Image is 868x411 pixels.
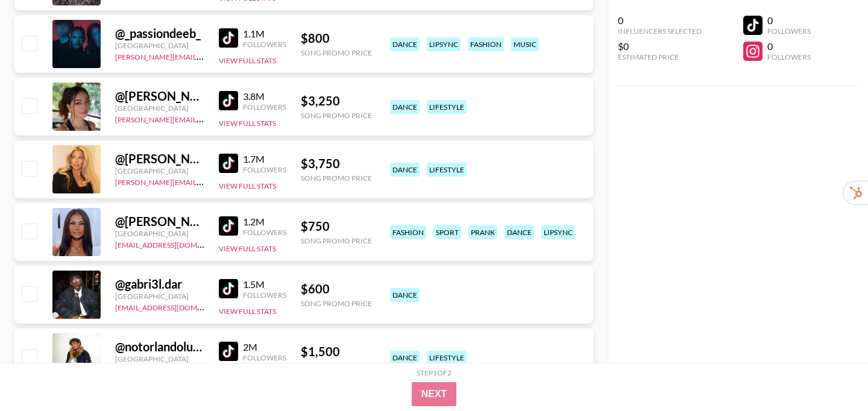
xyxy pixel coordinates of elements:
div: lipsync [427,37,461,51]
div: lifestyle [427,100,467,114]
div: dance [505,225,534,239]
div: 1.7M [243,153,286,165]
div: $ 750 [301,219,372,234]
div: $ 600 [301,281,372,296]
div: dance [390,163,420,177]
div: Song Promo Price [301,174,372,183]
div: 0 [618,14,702,27]
div: @ notorlandolucas [115,339,204,354]
img: TikTok [219,91,238,110]
div: $ 800 [301,31,372,46]
button: Next [412,382,457,406]
a: [EMAIL_ADDRESS][DOMAIN_NAME] [115,238,236,249]
div: 3.8M [243,90,286,102]
div: Followers [243,165,286,174]
div: lifestyle [427,163,467,177]
div: fashion [468,37,504,51]
div: Influencers Selected [618,27,702,36]
div: lifestyle [427,351,467,365]
div: [GEOGRAPHIC_DATA] [115,166,204,175]
a: [PERSON_NAME][EMAIL_ADDRESS][PERSON_NAME][DOMAIN_NAME] [115,50,351,61]
div: [GEOGRAPHIC_DATA] [115,354,204,363]
div: 0 [767,14,811,27]
div: 1.5M [243,278,286,290]
div: @ _passiondeeb_ [115,26,204,41]
div: @ [PERSON_NAME].[PERSON_NAME] [115,151,204,166]
div: dance [390,288,420,302]
div: 1.2M [243,216,286,228]
div: dance [390,37,420,51]
div: [GEOGRAPHIC_DATA] [115,229,204,238]
div: prank [468,225,497,239]
div: Followers [767,52,811,61]
div: Followers [243,228,286,237]
img: TikTok [219,154,238,173]
div: 2M [243,341,286,353]
div: [GEOGRAPHIC_DATA] [115,292,204,301]
div: $ 1,500 [301,344,372,359]
div: @ gabri3l.dar [115,277,204,292]
div: dance [390,100,420,114]
img: TikTok [219,216,238,236]
div: Song Promo Price [301,48,372,57]
div: fashion [390,225,426,239]
a: [EMAIL_ADDRESS][DOMAIN_NAME] [115,301,236,312]
div: Followers [767,27,811,36]
iframe: Drift Widget Chat Controller [808,351,854,397]
div: $ 3,750 [301,156,372,171]
div: $0 [618,40,702,52]
div: @ [PERSON_NAME] [115,89,204,104]
img: TikTok [219,342,238,361]
div: $ 3,250 [301,93,372,108]
button: View Full Stats [219,307,276,316]
div: lipsync [541,225,575,239]
img: TikTok [219,28,238,48]
img: TikTok [219,279,238,298]
button: View Full Stats [219,56,276,65]
div: Followers [243,40,286,49]
div: 0 [767,40,811,52]
div: @ [PERSON_NAME] [115,214,204,229]
a: [PERSON_NAME][EMAIL_ADDRESS][PERSON_NAME][DOMAIN_NAME] [115,175,351,187]
div: [GEOGRAPHIC_DATA] [115,41,204,50]
div: dance [390,351,420,365]
a: [PERSON_NAME][EMAIL_ADDRESS][PERSON_NAME][DOMAIN_NAME] [115,113,351,124]
div: Song Promo Price [301,362,372,371]
div: Song Promo Price [301,299,372,308]
div: music [511,37,539,51]
div: Estimated Price [618,52,702,61]
button: View Full Stats [219,119,276,128]
div: Followers [243,102,286,111]
div: Followers [243,353,286,362]
div: Song Promo Price [301,236,372,245]
div: sport [433,225,461,239]
div: [GEOGRAPHIC_DATA] [115,104,204,113]
button: View Full Stats [219,244,276,253]
div: Followers [243,290,286,300]
button: View Full Stats [219,181,276,190]
div: 1.1M [243,28,286,40]
div: Song Promo Price [301,111,372,120]
div: Step 1 of 2 [417,368,451,377]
